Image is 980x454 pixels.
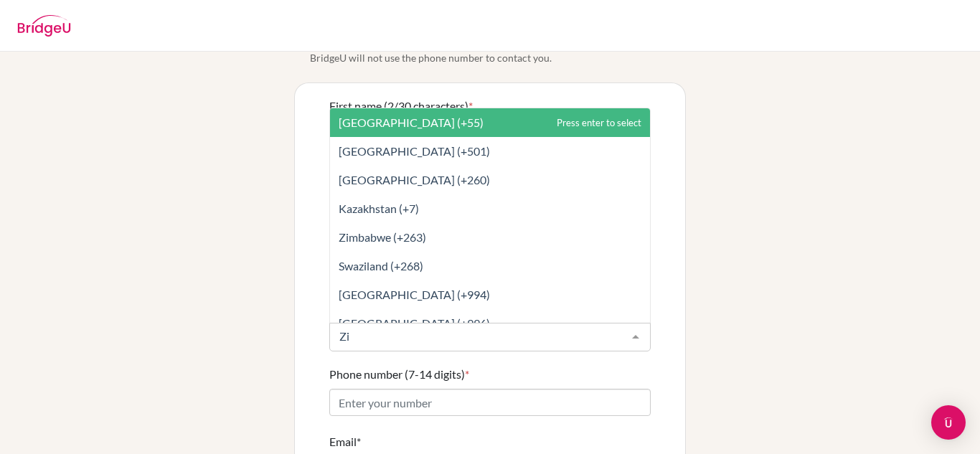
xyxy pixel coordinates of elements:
[339,230,426,244] span: Zimbabwe (+263)
[931,405,966,440] div: Open Intercom Messenger
[17,15,71,37] img: BridgeU logo
[329,98,473,115] label: First name (2/30 characters)
[339,288,490,301] span: [GEOGRAPHIC_DATA] (+994)
[329,389,651,416] input: Enter your number
[339,115,484,129] span: [GEOGRAPHIC_DATA] (+55)
[336,329,621,344] input: Select a code
[329,366,469,383] label: Phone number (7-14 digits)
[339,259,423,273] span: Swaziland (+268)
[339,316,490,330] span: [GEOGRAPHIC_DATA] (+996)
[339,144,490,158] span: [GEOGRAPHIC_DATA] (+501)
[339,173,490,186] span: [GEOGRAPHIC_DATA] (+260)
[339,202,419,215] span: Kazakhstan (+7)
[329,433,361,450] label: Email*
